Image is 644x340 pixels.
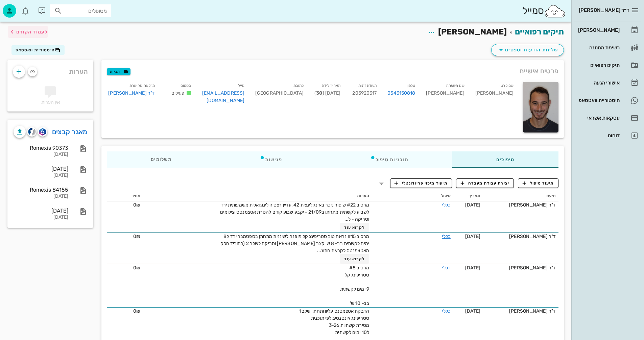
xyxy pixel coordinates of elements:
[421,80,470,108] div: [PERSON_NAME]
[39,128,46,136] img: romexis logo
[293,83,304,88] small: כתובת
[16,29,48,35] span: לעמוד הקודם
[151,157,172,162] span: תשלומים
[181,83,191,88] small: סטטוס
[577,45,620,50] div: רשימת המתנה
[314,90,340,96] span: [DATE] ( )
[107,68,130,75] button: תגיות
[446,83,464,88] small: שם משפחה
[574,110,641,126] a: עסקאות אשראי
[486,233,556,240] div: ד"ר [PERSON_NAME]
[577,27,620,33] div: [PERSON_NAME]
[316,90,323,96] strong: 30
[14,215,68,220] div: [DATE]
[133,308,140,314] span: 0₪
[340,254,369,264] button: לקרוא עוד
[518,178,558,188] button: תיעוד טיפול
[438,27,507,37] span: [PERSON_NAME]
[390,178,452,188] button: תיעוד מיפוי פריודונטלי
[520,66,558,76] span: פרטים אישיים
[340,265,369,306] span: מרכיב #8 סטריפינג קל 9 ימים לקשתית בב- 10 ש'
[574,92,641,108] a: היסטוריית וואטסאפ
[491,44,564,56] button: שליחת הודעות וטפסים
[544,4,566,18] img: SmileCloud logo
[387,90,415,97] a: 0543150818
[27,127,37,137] button: cliniview logo
[523,180,554,186] span: תיעוד טיפול
[515,27,564,37] a: תיקים רפואיים
[216,151,326,168] div: פגישות
[143,191,372,201] th: הערות
[322,83,340,88] small: תאריך לידה
[8,26,48,38] button: לעמוד הקודם
[483,191,558,201] th: תיעוד
[372,191,453,201] th: טיפול
[574,127,641,144] a: דוחות
[500,83,514,88] small: שם פרטי
[574,57,641,73] a: תיקים רפואיים
[577,133,620,138] div: דוחות
[255,90,304,96] span: [GEOGRAPHIC_DATA]
[220,234,369,253] span: מרכיב #15 נראה טוב סטריפינג קל מופנה לשיננית מתחתן בספטמבר ירד ל8 ימים לקשתית בב- 8 ש' קצר [PERSO...
[574,22,641,38] a: [PERSON_NAME]
[107,191,143,201] th: מחיר
[38,127,47,137] button: romexis logo
[133,265,140,271] span: 0₪
[486,264,556,271] div: ד"ר [PERSON_NAME]
[442,234,450,239] a: כללי
[133,202,140,208] span: 0₪
[352,90,377,96] span: 205920317
[577,98,620,103] div: היסטוריית וואטסאפ
[344,257,365,261] span: לקרוא עוד
[497,46,558,54] span: שליחת הודעות וטפסים
[238,83,244,88] small: מייל
[577,115,620,121] div: עסקאות אשראי
[465,265,480,271] span: [DATE]
[577,63,620,68] div: תיקים רפואיים
[465,308,480,314] span: [DATE]
[129,83,155,88] small: מרפאה מקושרת
[407,83,415,88] small: טלפון
[108,90,155,97] a: ד"ר [PERSON_NAME]
[41,99,60,105] span: אין הערות
[395,180,448,186] span: תיעוד מיפוי פריודונטלי
[574,40,641,56] a: רשימת המתנה
[52,126,88,137] a: מאגר קבצים
[577,80,620,86] div: אישורי הגעה
[452,151,558,168] div: טיפולים
[14,173,68,178] div: [DATE]
[14,145,68,151] div: Romexis 90373
[14,152,68,157] div: [DATE]
[465,202,480,208] span: [DATE]
[574,75,641,91] a: אישורי הגעה
[202,90,245,103] a: [EMAIL_ADDRESS][DOMAIN_NAME]
[110,69,127,75] span: תגיות
[470,80,519,108] div: [PERSON_NAME]
[14,208,68,214] div: [DATE]
[326,151,452,168] div: תוכניות טיפול
[340,223,369,232] button: לקרוא עוד
[28,128,36,136] img: cliniview logo
[442,265,450,271] a: כללי
[11,45,65,55] button: היסטוריית וואטסאפ
[7,60,93,80] div: הערות
[171,90,185,96] span: פעילים
[14,187,68,193] div: Romexis 84155
[14,194,68,199] div: [DATE]
[461,180,509,186] span: יצירת עבודת מעבדה
[453,191,483,201] th: תאריך
[442,202,450,208] a: כללי
[579,7,629,13] span: ד״ר [PERSON_NAME]
[358,83,377,88] small: תעודת זהות
[522,4,566,18] div: סמייל
[14,166,68,172] div: [DATE]
[16,48,55,52] span: היסטוריית וואטסאפ
[486,201,556,209] div: ד"ר [PERSON_NAME]
[344,225,365,230] span: לקרוא עוד
[133,234,140,239] span: 0₪
[465,234,480,239] span: [DATE]
[442,308,450,314] a: כללי
[20,5,24,9] span: תג
[220,202,369,222] span: מרכיב #22 שיפור ניכר באינקלינצית 42, עדיין רצסיה לינוגואלית משמעותית ירד לשבוע לקשתית מתחתן ב21/0...
[486,308,556,315] div: ד"ר [PERSON_NAME]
